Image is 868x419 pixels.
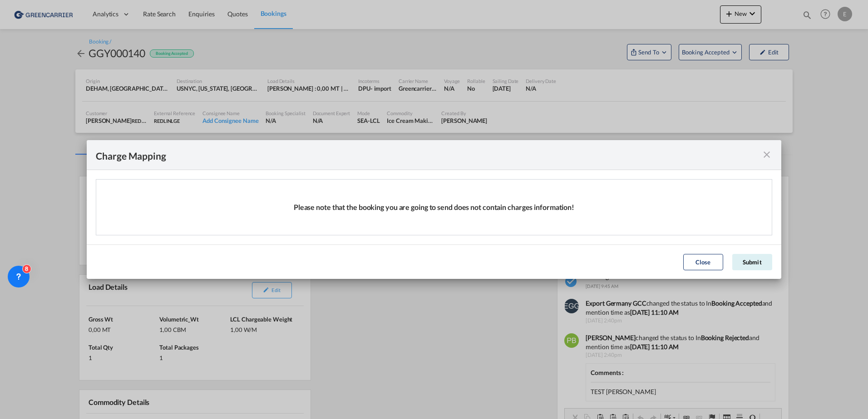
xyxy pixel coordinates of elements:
[96,149,166,161] div: Charge Mapping
[683,254,723,270] button: Close
[87,140,781,279] md-dialog: Please note ...
[96,180,772,235] div: Please note that the booking you are going to send does not contain charges information!
[9,9,207,19] body: Editor, editor8
[732,254,772,270] button: Submit
[761,149,772,160] md-icon: icon-close fg-AAA8AD cursor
